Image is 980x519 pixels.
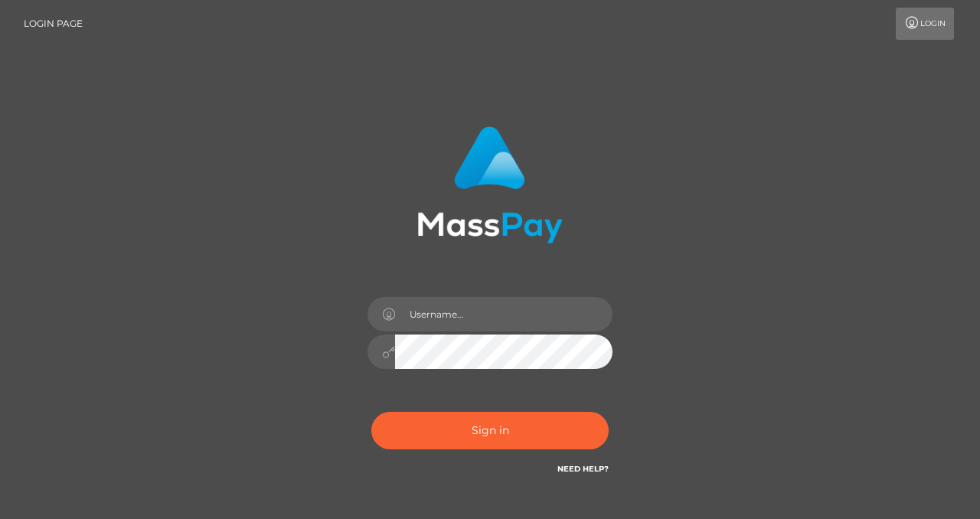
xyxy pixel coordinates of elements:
[371,412,609,449] button: Sign in
[417,126,563,243] img: MassPay Login
[896,8,954,40] a: Login
[557,464,609,474] a: Need Help?
[24,8,83,40] a: Login Page
[395,297,612,331] input: Username...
